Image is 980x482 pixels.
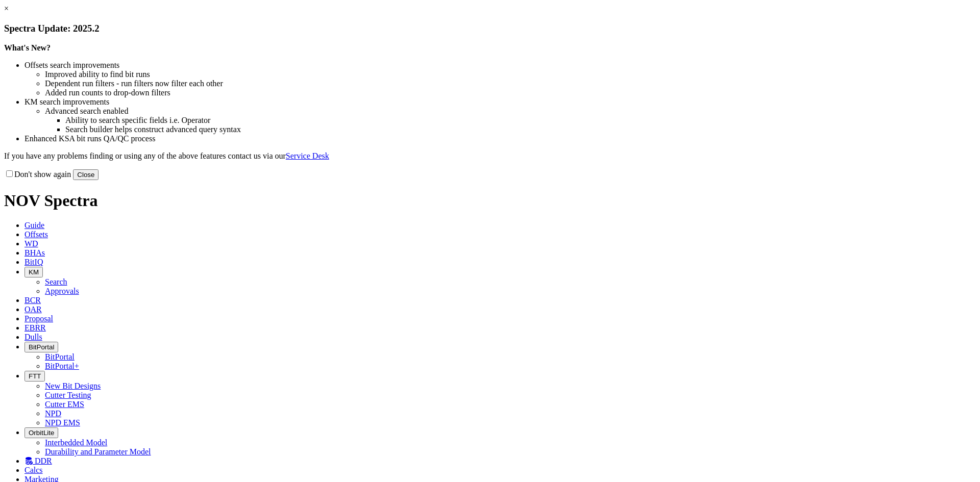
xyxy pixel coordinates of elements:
li: Dependent run filters - run filters now filter each other [45,79,976,88]
li: Improved ability to find bit runs [45,70,976,79]
li: Search builder helps construct advanced query syntax [65,125,976,134]
li: Added run counts to drop-down filters [45,88,976,97]
li: Enhanced KSA bit runs QA/QC process [24,134,976,143]
span: Offsets [24,230,48,239]
a: Approvals [45,287,79,295]
a: Search [45,277,67,286]
p: If you have any problems finding or using any of the above features contact us via our [4,151,976,161]
span: BHAs [24,248,45,257]
span: EBRR [24,323,46,332]
button: Close [73,169,99,180]
a: Interbedded Model [45,438,107,447]
h3: Spectra Update: 2025.2 [4,23,976,34]
span: Proposal [24,314,53,323]
span: BitPortal [29,343,54,351]
span: BitIQ [24,258,43,266]
a: × [4,4,9,13]
span: KM [29,268,39,276]
span: DDR [35,456,52,465]
span: OrbitLite [29,429,54,437]
span: FTT [29,372,41,380]
a: NPD EMS [45,418,80,427]
a: NPD [45,409,61,418]
li: Ability to search specific fields i.e. Operator [65,116,976,125]
span: Calcs [24,466,43,474]
a: BitPortal [45,352,75,361]
a: Service Desk [286,151,329,160]
span: Dulls [24,333,42,341]
input: Don't show again [6,170,13,177]
label: Don't show again [4,170,71,179]
strong: What's New? [4,43,51,52]
a: Cutter Testing [45,391,91,399]
a: BitPortal+ [45,362,79,370]
a: New Bit Designs [45,382,101,390]
span: Guide [24,221,44,230]
a: Durability and Parameter Model [45,447,151,456]
span: WD [24,239,38,248]
li: Offsets search improvements [24,61,976,70]
span: OAR [24,305,42,314]
li: KM search improvements [24,97,976,107]
h1: NOV Spectra [4,191,976,210]
li: Advanced search enabled [45,107,976,116]
span: BCR [24,296,41,305]
a: Cutter EMS [45,400,84,409]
